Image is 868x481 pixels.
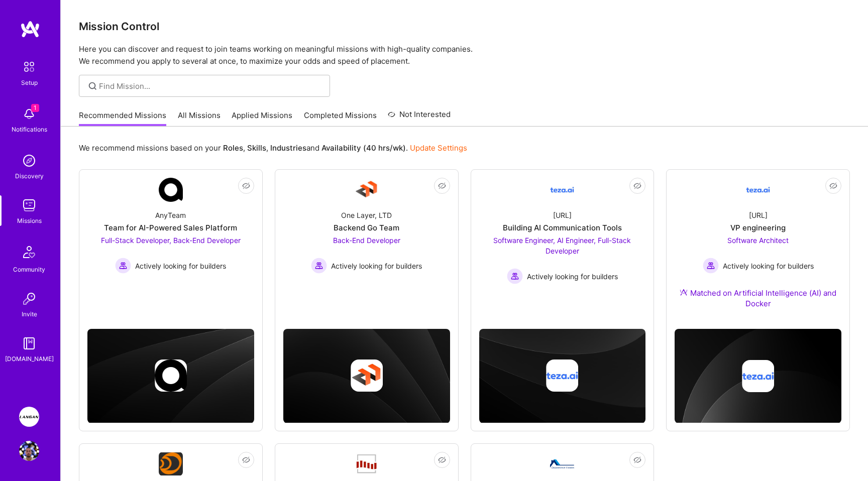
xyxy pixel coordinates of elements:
[633,182,641,190] i: icon EyeClosed
[104,222,237,233] div: Team for AI-Powered Sales Platform
[223,143,243,153] b: Roles
[247,143,266,153] b: Skills
[22,309,37,319] div: Invite
[17,215,42,226] div: Missions
[19,407,39,427] img: Langan: AI-Copilot for Environmental Site Assessment
[101,236,241,245] span: Full-Stack Developer, Back-End Developer
[680,288,688,296] img: Ateam Purple Icon
[15,171,44,181] div: Discovery
[87,329,254,423] img: cover
[355,178,379,202] img: Company Logo
[19,333,39,353] img: guide book
[507,268,523,284] img: Actively looking for builders
[283,178,450,296] a: Company LogoOne Layer, LTDBackend Go TeamBack-End Developer Actively looking for buildersActively...
[388,108,451,127] a: Not Interested
[675,329,841,423] img: cover
[633,456,641,464] i: icon EyeClosed
[159,178,183,202] img: Company Logo
[12,124,47,135] div: Notifications
[21,77,38,88] div: Setup
[19,289,39,309] img: Invite
[333,236,400,245] span: Back-End Developer
[746,178,770,202] img: Company Logo
[283,329,450,423] img: cover
[331,261,422,271] span: Actively looking for builders
[155,359,187,392] img: Company logo
[17,407,42,427] a: Langan: AI-Copilot for Environmental Site Assessment
[321,143,406,153] b: Availability (40 hrs/wk)
[13,264,45,275] div: Community
[135,261,226,271] span: Actively looking for builders
[493,236,631,255] span: Software Engineer, AI Engineer, Full-Stack Developer
[242,456,250,464] i: icon EyeClosed
[79,110,166,127] a: Recommended Missions
[79,20,850,33] h3: Mission Control
[19,195,39,215] img: teamwork
[675,178,841,321] a: Company Logo[URL]VP engineeringSoftware Architect Actively looking for buildersActively looking f...
[675,288,841,309] div: Matched on Artificial Intelligence (AI) and Docker
[438,182,446,190] i: icon EyeClosed
[723,261,814,271] span: Actively looking for builders
[410,143,467,153] a: Update Settings
[20,20,40,38] img: logo
[553,210,572,220] div: [URL]
[115,258,131,274] img: Actively looking for builders
[178,110,221,127] a: All Missions
[334,222,399,233] div: Backend Go Team
[87,80,98,92] i: icon SearchGrey
[829,182,837,190] i: icon EyeClosed
[550,459,574,468] img: Company Logo
[270,143,306,153] b: Industries
[355,453,379,474] img: Company Logo
[351,359,383,392] img: Company logo
[19,104,39,124] img: bell
[742,360,774,392] img: Company logo
[304,110,377,127] a: Completed Missions
[17,240,41,264] img: Community
[727,236,789,245] span: Software Architect
[703,258,719,274] img: Actively looking for builders
[550,178,574,202] img: Company Logo
[79,43,850,67] p: Here you can discover and request to join teams working on meaningful missions with high-quality ...
[546,359,578,392] img: Company logo
[341,210,392,220] div: One Layer, LTD
[31,104,39,112] span: 1
[19,56,40,77] img: setup
[155,210,186,220] div: AnyTeam
[749,210,768,220] div: [URL]
[479,329,646,423] img: cover
[87,178,254,296] a: Company LogoAnyTeamTeam for AI-Powered Sales PlatformFull-Stack Developer, Back-End Developer Act...
[159,452,183,475] img: Company Logo
[232,110,292,127] a: Applied Missions
[242,182,250,190] i: icon EyeClosed
[730,222,786,233] div: VP engineering
[19,441,39,461] img: User Avatar
[438,456,446,464] i: icon EyeClosed
[479,178,646,296] a: Company Logo[URL]Building AI Communication ToolsSoftware Engineer, AI Engineer, Full-Stack Develo...
[311,258,327,274] img: Actively looking for builders
[17,441,42,461] a: User Avatar
[79,143,467,153] p: We recommend missions based on your , , and .
[19,151,39,171] img: discovery
[527,271,618,282] span: Actively looking for builders
[99,81,322,91] input: Find Mission...
[503,222,622,233] div: Building AI Communication Tools
[5,353,54,364] div: [DOMAIN_NAME]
